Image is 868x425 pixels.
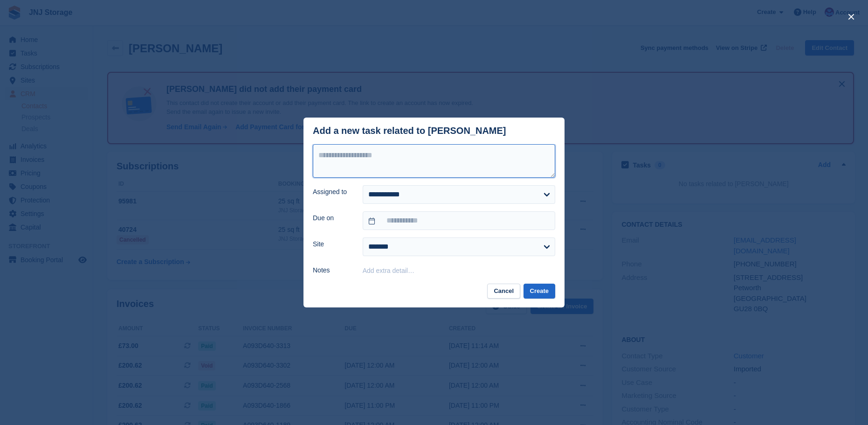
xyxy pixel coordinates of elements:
button: Add extra detail… [363,267,414,274]
label: Notes [313,265,351,275]
label: Assigned to [313,187,351,197]
label: Due on [313,213,351,223]
button: Cancel [487,284,520,299]
button: close [844,9,859,24]
label: Site [313,239,351,249]
button: Create [524,284,555,299]
div: Add a new task related to [PERSON_NAME] [313,125,506,136]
